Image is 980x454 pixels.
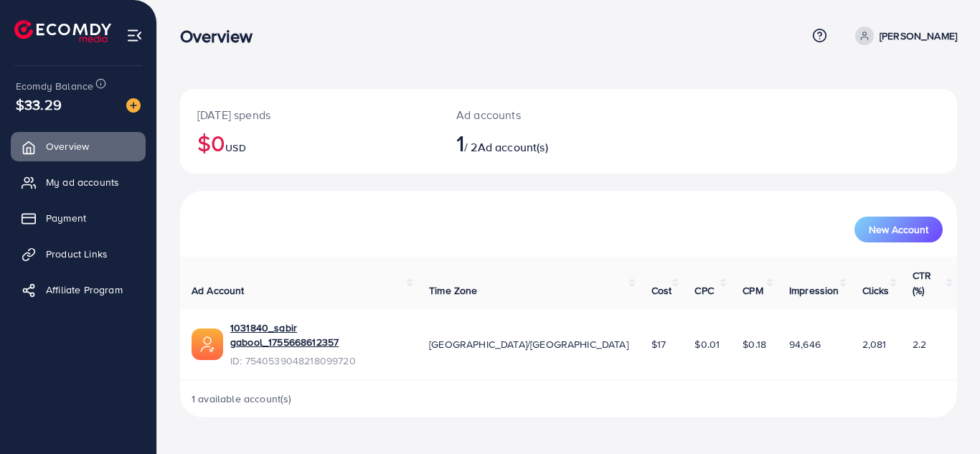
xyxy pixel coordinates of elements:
[126,27,143,44] img: menu
[694,283,713,298] span: CPC
[225,141,245,155] span: USD
[192,283,245,298] span: Ad Account
[197,106,422,123] p: [DATE] spends
[789,337,821,351] span: 94,646
[11,132,146,161] a: Overview
[192,392,292,406] span: 1 available account(s)
[46,175,119,189] span: My ad accounts
[16,94,62,115] span: $33.29
[230,321,406,350] a: 1031840_sabir gabool_1755668612357
[743,283,763,298] span: CPM
[46,211,86,225] span: Payment
[197,129,422,156] h2: $0
[854,217,943,242] button: New Account
[869,224,928,235] span: New Account
[16,79,93,93] span: Ecomdy Balance
[126,98,141,113] img: image
[880,27,957,44] p: [PERSON_NAME]
[651,283,672,298] span: Cost
[11,275,146,304] a: Affiliate Program
[429,283,477,298] span: Time Zone
[789,283,839,298] span: Impression
[694,337,720,351] span: $0.01
[46,247,108,261] span: Product Links
[46,283,123,297] span: Affiliate Program
[11,204,146,232] a: Payment
[46,139,89,153] span: Overview
[11,240,146,268] a: Product Links
[456,126,464,159] span: 1
[743,337,766,351] span: $0.18
[456,129,616,156] h2: / 2
[651,337,666,351] span: $17
[456,106,616,123] p: Ad accounts
[913,268,931,297] span: CTR (%)
[862,283,890,298] span: Clicks
[478,139,548,155] span: Ad account(s)
[429,337,628,351] span: [GEOGRAPHIC_DATA]/[GEOGRAPHIC_DATA]
[230,354,406,368] span: ID: 7540539048218099720
[11,168,146,197] a: My ad accounts
[913,337,926,351] span: 2.2
[14,20,111,42] img: logo
[862,337,887,351] span: 2,081
[180,26,264,47] h3: Overview
[192,328,223,360] img: ic-ads-acc.e4c84228.svg
[849,27,957,45] a: [PERSON_NAME]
